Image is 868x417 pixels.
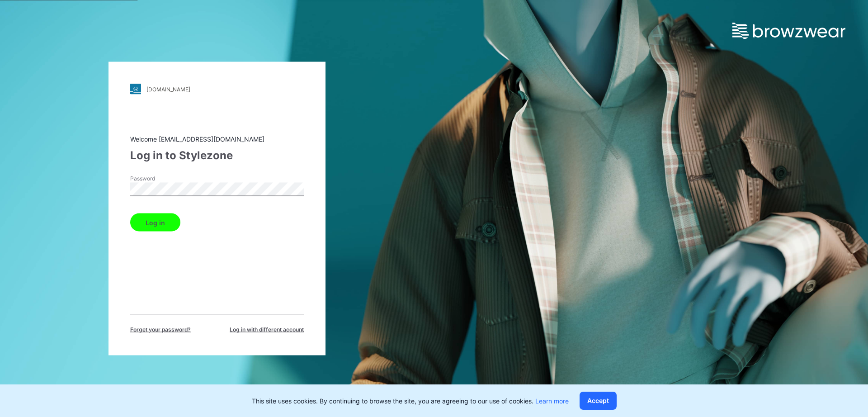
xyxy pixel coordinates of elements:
label: Password [130,175,193,183]
button: Log in [130,213,180,232]
span: Forget your password? [130,326,191,334]
div: Welcome [EMAIL_ADDRESS][DOMAIN_NAME] [130,134,304,144]
div: Log in to Stylezone [130,147,304,164]
a: Learn more [535,397,569,405]
img: browzwear-logo.e42bd6dac1945053ebaf764b6aa21510.svg [732,23,845,39]
span: Log in with different account [230,326,304,334]
a: [DOMAIN_NAME] [130,84,304,95]
button: Accept [580,392,617,410]
p: This site uses cookies. By continuing to browse the site, you are agreeing to our use of cookies. [252,396,569,406]
div: [DOMAIN_NAME] [146,85,190,92]
img: stylezone-logo.562084cfcfab977791bfbf7441f1a819.svg [130,84,141,95]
